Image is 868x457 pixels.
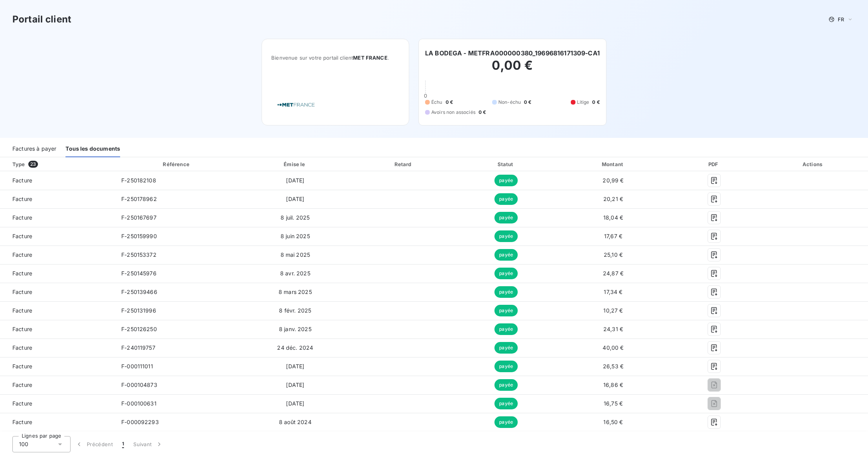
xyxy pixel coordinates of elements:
[65,141,120,157] div: Tous les documents
[240,160,350,168] div: Émise le
[277,344,313,351] span: 24 déc. 2024
[494,361,518,372] span: payée
[121,289,157,295] span: F-250139466
[286,381,304,388] span: [DATE]
[604,289,622,295] span: 17,34 €
[121,363,153,369] span: F-000111011
[603,363,623,369] span: 26,53 €
[498,99,521,106] span: Non-échu
[121,381,157,388] span: F-000104873
[494,398,518,409] span: payée
[121,233,157,239] span: F-250159990
[353,55,387,61] span: MET FRANCE
[6,344,109,352] span: Facture
[479,109,486,116] span: 0 €
[6,363,109,370] span: Facture
[286,363,304,369] span: [DATE]
[8,160,114,168] div: Type
[279,419,312,425] span: 8 août 2024
[281,251,310,258] span: 8 mai 2025
[121,419,159,425] span: F-000092293
[494,249,518,261] span: payée
[163,161,189,167] div: Référence
[279,289,312,295] span: 8 mars 2025
[121,400,157,407] span: F-000100631
[558,160,668,168] div: Montant
[671,160,757,168] div: PDF
[271,94,321,116] img: Company logo
[117,436,129,452] button: 1
[6,195,109,203] span: Facture
[603,344,623,351] span: 40,00 €
[603,177,623,184] span: 20,99 €
[494,323,518,335] span: payée
[6,307,109,314] span: Facture
[6,381,109,389] span: Facture
[121,177,156,184] span: F-250182108
[424,93,427,99] span: 0
[6,270,109,277] span: Facture
[577,99,589,106] span: Litige
[592,99,599,106] span: 0 €
[494,175,518,186] span: payée
[279,326,312,332] span: 8 janv. 2025
[604,251,623,258] span: 25,10 €
[6,177,109,184] span: Facture
[121,307,156,314] span: F-250131996
[286,177,304,184] span: [DATE]
[121,196,157,202] span: F-250178962
[494,212,518,223] span: payée
[425,58,600,81] h2: 0,00 €
[494,305,518,316] span: payée
[122,440,124,448] span: 1
[494,342,518,354] span: payée
[271,55,400,61] span: Bienvenue sur votre portail client .
[603,419,623,425] span: 16,50 €
[121,270,157,277] span: F-250145976
[838,16,844,22] span: FR
[457,160,555,168] div: Statut
[494,230,518,242] span: payée
[286,196,304,202] span: [DATE]
[431,99,443,106] span: Échu
[6,288,109,296] span: Facture
[6,251,109,259] span: Facture
[129,436,168,452] button: Suivant
[71,436,117,452] button: Précédent
[604,233,622,239] span: 17,67 €
[12,12,71,26] h3: Portail client
[603,214,623,221] span: 18,04 €
[603,381,623,388] span: 16,86 €
[603,196,623,202] span: 20,21 €
[6,214,109,222] span: Facture
[494,268,518,279] span: payée
[425,48,600,58] h6: LA BODEGA - METFRA000000380_19696816171309-CA1
[279,307,311,314] span: 8 févr. 2025
[760,160,866,168] div: Actions
[603,326,623,332] span: 24,31 €
[6,232,109,240] span: Facture
[281,214,310,221] span: 8 juil. 2025
[28,161,38,168] span: 23
[494,193,518,205] span: payée
[604,400,623,407] span: 16,75 €
[494,416,518,428] span: payée
[286,400,304,407] span: [DATE]
[603,270,623,277] span: 24,87 €
[353,160,454,168] div: Retard
[6,325,109,333] span: Facture
[12,141,56,157] div: Factures à payer
[6,418,109,426] span: Facture
[446,99,453,106] span: 0 €
[6,400,109,407] span: Facture
[494,379,518,391] span: payée
[494,286,518,298] span: payée
[121,214,157,221] span: F-250167697
[431,109,475,116] span: Avoirs non associés
[121,251,157,258] span: F-250153372
[121,344,155,351] span: F-240119757
[19,440,28,448] span: 100
[121,326,157,332] span: F-250126250
[281,233,310,239] span: 8 juin 2025
[524,99,531,106] span: 0 €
